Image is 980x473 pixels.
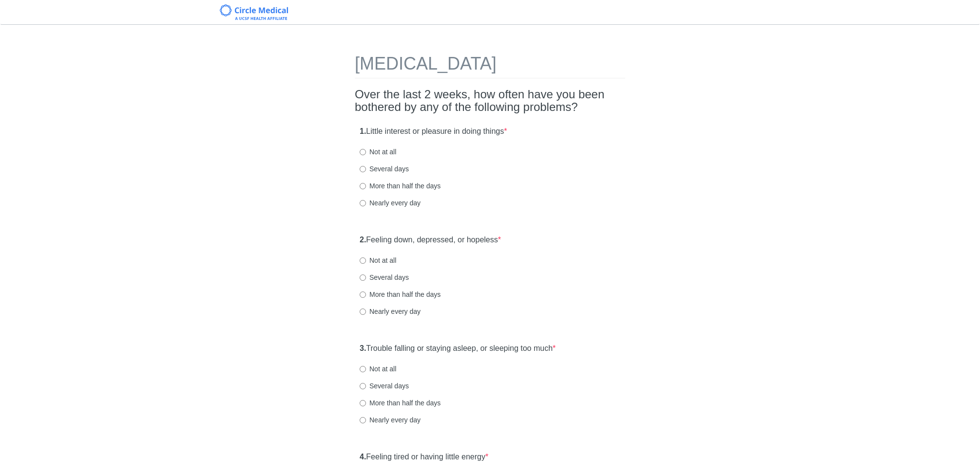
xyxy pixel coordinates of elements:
input: Not at all [360,366,366,372]
input: Several days [360,166,366,172]
label: Feeling tired or having little energy [360,452,488,463]
input: More than half the days [360,291,366,298]
input: Nearly every day [360,200,366,206]
input: More than half the days [360,400,366,406]
label: Nearly every day [360,415,421,425]
label: Nearly every day [360,307,421,316]
label: Several days [360,381,409,391]
label: More than half the days [360,181,441,191]
label: Several days [360,273,409,282]
input: Several days [360,383,366,389]
label: Nearly every day [360,198,421,208]
h1: [MEDICAL_DATA] [355,54,625,78]
label: Little interest or pleasure in doing things [360,126,507,137]
input: More than half the days [360,183,366,189]
strong: 3. [360,344,366,352]
input: Nearly every day [360,417,366,423]
label: Several days [360,164,409,174]
input: Not at all [360,149,366,155]
label: Not at all [360,364,396,374]
img: Circle Medical Logo [220,4,288,20]
label: Not at all [360,147,396,157]
label: More than half the days [360,290,441,299]
label: Feeling down, depressed, or hopeless [360,235,501,246]
strong: 4. [360,453,366,461]
h2: Over the last 2 weeks, how often have you been bothered by any of the following problems? [355,88,625,114]
strong: 1. [360,127,366,135]
label: Not at all [360,255,396,265]
input: Nearly every day [360,309,366,315]
input: Not at all [360,257,366,264]
label: Trouble falling or staying asleep, or sleeping too much [360,343,556,354]
label: More than half the days [360,398,441,408]
strong: 2. [360,236,366,244]
input: Several days [360,274,366,281]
